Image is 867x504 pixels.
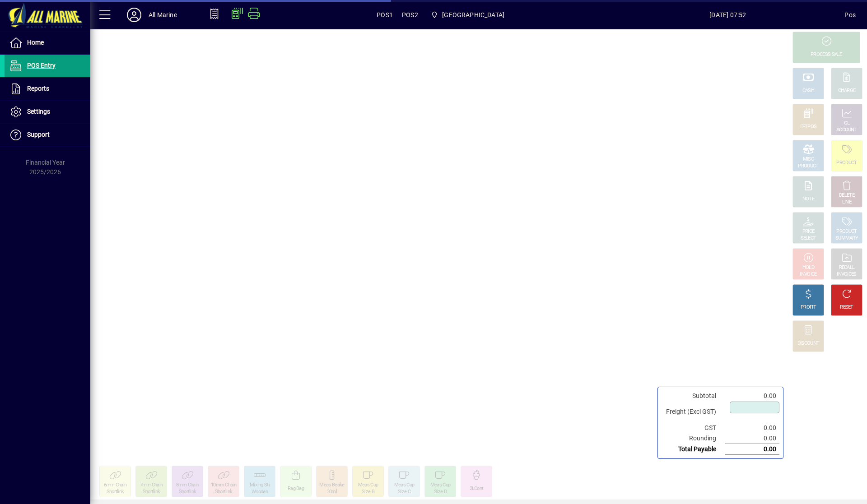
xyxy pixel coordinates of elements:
td: Total Payable [662,444,725,455]
a: Support [5,124,90,146]
div: Meas Beake [319,482,344,489]
div: Size C [398,489,410,495]
td: 0.00 [725,444,779,455]
span: Home [27,39,44,46]
div: Shortlink [107,489,124,495]
div: 6mm Chain [104,482,127,489]
div: Shortlink [143,489,160,495]
div: GL [844,120,850,127]
div: All Marine [149,8,177,22]
span: Support [27,131,50,138]
span: [DATE] 07:52 [611,8,844,22]
div: Meas Cup [394,482,414,489]
div: HOLD [802,264,814,271]
span: Port Road [427,7,508,23]
div: Meas Cup [358,482,378,489]
td: 0.00 [725,423,779,433]
div: Meas Cup [430,482,450,489]
div: INVOICES [837,271,856,278]
td: Subtotal [662,391,725,401]
td: 0.00 [725,433,779,444]
div: Shortlink [215,489,233,495]
td: GST [662,423,725,433]
div: CASH [802,88,814,94]
div: Size B [362,489,374,495]
td: Rounding [662,433,725,444]
span: POS Entry [27,62,56,69]
div: DISCOUNT [797,340,819,347]
span: [GEOGRAPHIC_DATA] [442,8,504,22]
div: PRICE [802,228,815,235]
span: POS2 [402,8,418,22]
div: RESET [840,304,853,311]
td: Freight (Excl GST) [662,401,725,423]
div: LINE [842,199,851,206]
div: SUMMARY [835,235,858,242]
div: PRODUCT [836,228,857,235]
span: Reports [27,85,49,92]
div: Rag Bag [288,486,304,492]
div: SELECT [801,235,816,242]
div: PROFIT [801,304,816,311]
div: 2LCont [470,486,484,492]
td: 0.00 [725,391,779,401]
div: Shortlink [179,489,196,495]
div: Pos [844,8,856,22]
a: Home [5,32,90,54]
span: POS1 [377,8,393,22]
div: INVOICE [800,271,816,278]
div: Size D [434,489,447,495]
div: 30ml [327,489,337,495]
button: Profile [120,7,149,23]
div: Wooden [252,489,268,495]
div: NOTE [802,196,814,203]
div: PROCESS SALE [811,51,842,58]
a: Reports [5,78,90,100]
div: CHARGE [838,88,856,94]
div: DELETE [839,192,854,199]
span: Settings [27,108,50,115]
div: MISC [803,156,814,163]
div: PRODUCT [836,160,857,166]
div: 10mm Chain [211,482,236,489]
div: 8mm Chain [176,482,199,489]
div: PRODUCT [798,163,818,170]
div: RECALL [839,264,855,271]
div: ACCOUNT [836,127,857,134]
div: 7mm Chain [140,482,163,489]
a: Settings [5,101,90,123]
div: Mixing Sti [250,482,270,489]
div: EFTPOS [800,124,817,130]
